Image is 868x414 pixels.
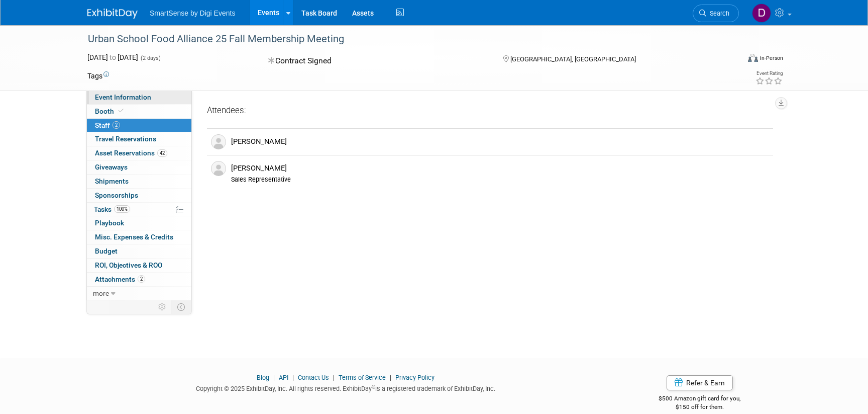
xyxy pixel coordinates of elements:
td: Toggle Event Tabs [171,300,192,313]
td: Tags [87,71,109,81]
span: Search [706,10,729,17]
a: Booth [87,105,191,118]
span: | [387,374,394,381]
img: Format-Inperson.png [748,54,758,62]
img: Associate-Profile-5.png [211,134,226,149]
span: to [108,53,118,61]
a: Staff2 [87,119,191,132]
a: Misc. Expenses & Credits [87,230,191,244]
a: API [279,374,288,381]
span: Misc. Expenses & Credits [95,233,173,241]
span: Tasks [94,205,130,213]
span: Sponsorships [95,191,138,199]
a: Travel Reservations [87,132,191,146]
span: | [290,374,296,381]
img: ExhibitDay [87,9,138,19]
span: Travel Reservations [95,135,156,143]
a: Playbook [87,216,191,230]
div: Event Format [680,52,783,67]
span: Giveaways [95,163,128,171]
div: Event Rating [755,71,783,76]
span: (2 days) [140,55,161,61]
a: Event Information [87,91,191,104]
a: Sponsorships [87,189,191,202]
div: Attendees: [207,105,773,118]
div: $150 off for them. [619,403,781,411]
span: Asset Reservations [95,149,167,157]
a: Giveaways [87,160,191,174]
td: Personalize Event Tab Strip [154,300,171,313]
span: | [271,374,277,381]
a: Asset Reservations42 [87,146,191,160]
div: Sales Representative [231,176,769,184]
a: Shipments [87,175,191,188]
span: [DATE] [DATE] [87,53,138,61]
div: [PERSON_NAME] [231,163,769,173]
span: 2 [113,121,120,129]
span: Booth [95,107,126,115]
span: Attachments [95,275,145,283]
a: Tasks100% [87,203,191,216]
a: ROI, Objectives & ROO [87,259,191,272]
img: Dan Tiernan [752,4,771,23]
a: Search [693,5,739,22]
div: [PERSON_NAME] [231,137,769,146]
div: Contract Signed [265,52,487,70]
a: Blog [257,374,269,381]
div: In-Person [759,54,783,62]
a: Budget [87,244,191,258]
a: Privacy Policy [395,374,435,381]
sup: ® [372,384,375,390]
span: more [93,289,109,297]
span: Playbook [95,219,124,227]
span: SmartSense by Digi Events [150,9,235,17]
span: Staff [95,121,120,129]
span: Shipments [95,177,129,185]
img: Associate-Profile-5.png [211,161,226,176]
i: Booth reservation complete [119,108,124,114]
span: 100% [114,205,130,213]
span: 2 [138,275,145,283]
div: Urban School Food Alliance 25 Fall Membership Meeting [84,30,724,48]
a: Terms of Service [339,374,386,381]
a: Refer & Earn [667,375,733,390]
div: Copyright © 2025 ExhibitDay, Inc. All rights reserved. ExhibitDay is a registered trademark of Ex... [87,382,604,393]
span: | [331,374,337,381]
a: more [87,287,191,300]
span: [GEOGRAPHIC_DATA], [GEOGRAPHIC_DATA] [510,55,636,63]
a: Attachments2 [87,273,191,286]
span: 42 [157,149,167,157]
a: Contact Us [298,374,329,381]
span: ROI, Objectives & ROO [95,261,162,269]
span: Event Information [95,93,151,101]
span: Budget [95,247,118,255]
div: $500 Amazon gift card for you, [619,388,781,411]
